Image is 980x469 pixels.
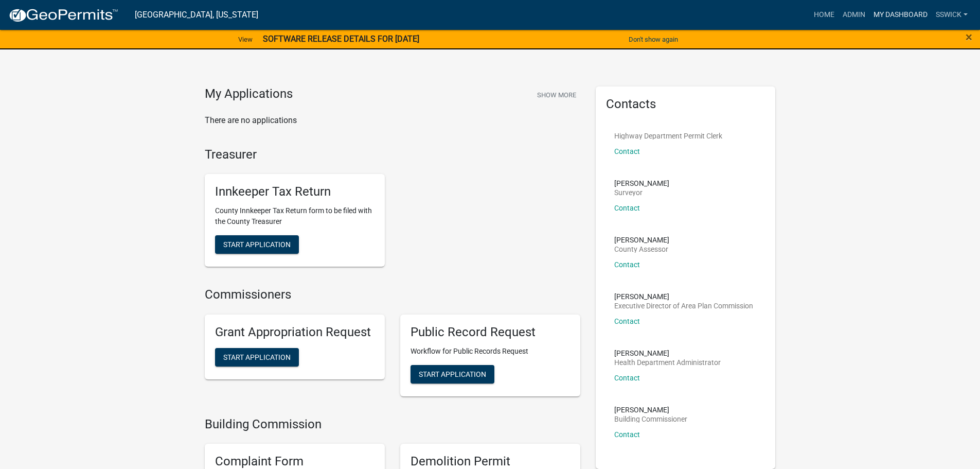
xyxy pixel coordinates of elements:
h5: Demolition Permit [411,454,570,469]
p: Building Commissioner [614,415,687,423]
span: Start Application [419,370,486,378]
button: Start Application [215,235,299,254]
a: Contact [614,317,640,325]
button: Start Application [215,348,299,367]
a: Contact [614,204,640,212]
a: Home [810,5,839,25]
a: Contact [614,147,640,155]
p: County Assessor [614,246,669,253]
button: Start Application [411,365,494,384]
p: Workflow for Public Records Request [411,346,570,357]
a: Contact [614,374,640,382]
h5: Complaint Form [215,454,375,469]
a: [GEOGRAPHIC_DATA], [US_STATE] [135,6,258,24]
span: × [966,30,972,44]
a: My Dashboard [869,5,932,25]
p: [PERSON_NAME] [614,236,669,244]
a: Contact [614,260,640,269]
button: Don't show again [625,31,682,48]
p: [PERSON_NAME] [614,350,721,357]
h5: Innkeeper Tax Return [215,184,375,199]
a: Contact [614,430,640,439]
a: Admin [839,5,869,25]
h4: Commissioners [205,287,580,302]
p: [PERSON_NAME] [614,406,687,413]
p: Highway Department Permit Clerk [614,132,722,140]
h5: Public Record Request [411,325,570,340]
h4: Treasurer [205,147,580,162]
span: Start Application [223,353,291,361]
strong: SOFTWARE RELEASE DETAILS FOR [DATE] [263,34,419,44]
h5: Contacts [606,97,765,112]
h5: Grant Appropriation Request [215,325,375,340]
p: There are no applications [205,114,580,127]
p: Health Department Administrator [614,359,721,366]
p: [PERSON_NAME] [614,293,753,300]
p: Executive Director of Area Plan Commission [614,302,753,309]
p: County Innkeeper Tax Return form to be filed with the County Treasurer [215,205,375,227]
a: View [234,31,257,48]
button: Show More [533,86,580,103]
h4: Building Commission [205,417,580,432]
button: Close [966,31,972,43]
a: sswick [932,5,972,25]
p: [PERSON_NAME] [614,180,669,187]
span: Start Application [223,240,291,249]
h4: My Applications [205,86,293,102]
p: Surveyor [614,189,669,196]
